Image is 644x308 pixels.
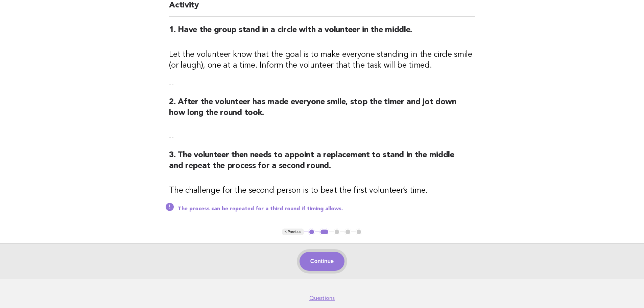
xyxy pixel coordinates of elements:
[169,97,475,124] h2: 2. After the volunteer has made everyone smile, stop the timer and jot down how long the round took.
[309,295,335,302] a: Questions
[169,132,475,142] p: --
[308,229,315,235] button: 1
[300,252,344,271] button: Continue
[282,229,304,235] button: < Previous
[169,79,475,89] p: --
[319,229,329,235] button: 2
[169,150,475,177] h2: 3. The volunteer then needs to appoint a replacement to stand in the middle and repeat the proces...
[169,185,475,196] h3: The challenge for the second person is to beat the first volunteer’s time.
[178,206,475,212] p: The process can be repeated for a third round if timing allows.
[169,49,475,71] h3: Let the volunteer know that the goal is to make everyone standing in the circle smile (or laugh),...
[169,25,475,41] h2: 1. Have the group stand in a circle with a volunteer in the middle.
